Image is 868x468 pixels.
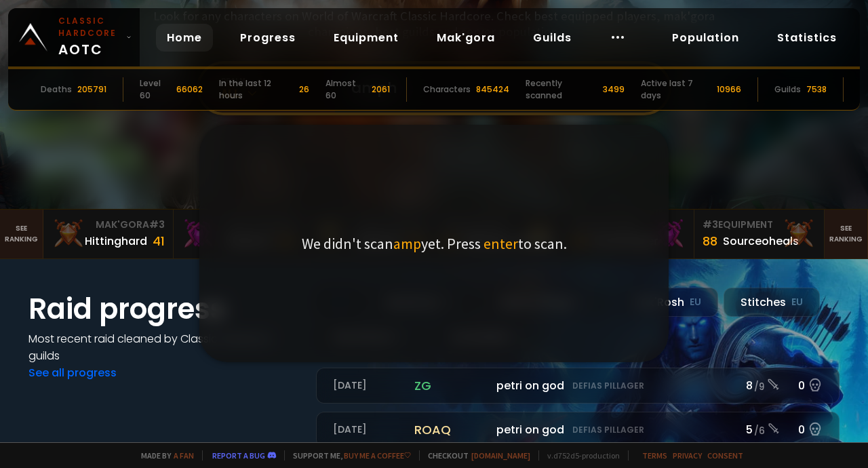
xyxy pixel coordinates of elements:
[149,218,165,231] span: # 3
[538,450,620,461] span: v. d752d5 - production
[522,24,583,52] a: Guilds
[393,234,421,253] span: amp
[156,24,213,52] a: Home
[703,218,718,231] span: # 3
[323,24,410,52] a: Equipment
[673,450,702,461] a: Privacy
[344,450,411,461] a: Buy me a coffee
[28,288,300,330] h1: Raid progress
[153,232,165,250] div: 41
[423,83,471,96] div: Characters
[707,450,743,461] a: Consent
[471,450,530,461] a: [DOMAIN_NAME]
[791,296,803,309] small: EU
[603,83,625,96] div: 3499
[661,24,750,52] a: Population
[284,450,411,461] span: Support me,
[176,83,203,96] div: 66062
[58,15,121,60] span: AOTC
[694,210,825,258] a: #3Equipment88Sourceoheals
[316,368,840,404] a: [DATE]zgpetri on godDefias Pillager8 /90
[724,288,820,317] div: Stitches
[77,83,106,96] div: 205791
[484,234,518,253] span: enter
[642,450,667,461] a: Terms
[641,77,711,102] div: Active last 7 days
[723,233,799,250] div: Sourceoheals
[526,77,597,102] div: Recently scanned
[774,83,801,96] div: Guilds
[219,77,294,102] div: In the last 12 hours
[426,24,506,52] a: Mak'gora
[174,210,304,258] a: Mak'Gora#2Rivench100
[690,296,701,309] small: EU
[41,83,72,96] div: Deaths
[28,365,117,381] a: See all progress
[806,83,827,96] div: 7538
[182,218,295,232] div: Mak'Gora
[316,412,840,448] a: [DATE]roaqpetri on godDefias Pillager5 /60
[133,450,194,461] span: Made by
[325,77,366,102] div: Almost 60
[476,83,509,96] div: 845424
[419,450,530,461] span: Checkout
[43,210,174,258] a: Mak'Gora#3Hittinghard41
[703,232,717,250] div: 88
[58,15,121,39] small: Classic Hardcore
[229,24,307,52] a: Progress
[299,83,309,96] div: 26
[717,83,741,96] div: 10966
[52,218,165,232] div: Mak'Gora
[302,234,567,253] p: We didn't scan yet. Press to scan.
[174,450,194,461] a: a fan
[825,210,868,258] a: Seeranking
[372,83,390,96] div: 2061
[8,8,140,66] a: Classic HardcoreAOTC
[703,218,816,232] div: Equipment
[140,77,171,102] div: Level 60
[28,330,300,364] h4: Most recent raid cleaned by Classic Hardcore guilds
[212,450,265,461] a: Report a bug
[766,24,848,52] a: Statistics
[85,233,147,250] div: Hittinghard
